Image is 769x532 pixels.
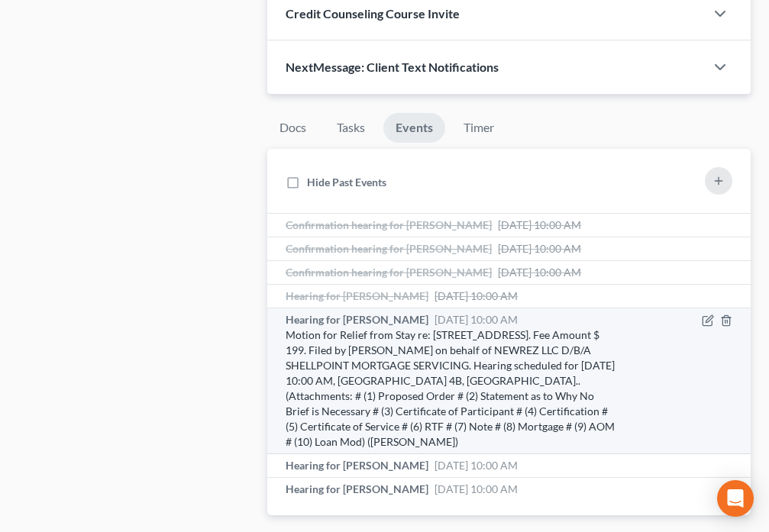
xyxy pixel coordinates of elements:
[286,327,616,450] div: Motion for Relief from Stay re: [STREET_ADDRESS]. Fee Amount $ 199. Filed by [PERSON_NAME] on beh...
[286,60,499,74] span: NextMessage: Client Text Notifications
[286,266,492,279] span: Confirmation hearing for [PERSON_NAME]
[286,242,492,255] span: Confirmation hearing for [PERSON_NAME]
[286,482,428,495] span: Hearing for [PERSON_NAME]
[435,459,518,472] span: [DATE] 10:00 AM
[325,113,377,143] a: Tasks
[286,313,428,326] span: Hearing for [PERSON_NAME]
[435,482,518,495] span: [DATE] 10:00 AM
[286,218,492,231] span: Confirmation hearing for [PERSON_NAME]
[435,289,518,302] span: [DATE] 10:00 AM
[286,459,428,472] span: Hearing for [PERSON_NAME]
[267,113,318,143] a: Docs
[286,289,428,302] span: Hearing for [PERSON_NAME]
[498,218,581,231] span: [DATE] 10:00 AM
[717,480,754,517] div: Open Intercom Messenger
[498,242,581,255] span: [DATE] 10:00 AM
[383,113,445,143] a: Events
[307,176,386,189] span: Hide Past Events
[435,313,518,326] span: [DATE] 10:00 AM
[451,113,506,143] a: Timer
[286,6,460,21] span: Credit Counseling Course Invite
[498,266,581,279] span: [DATE] 10:00 AM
